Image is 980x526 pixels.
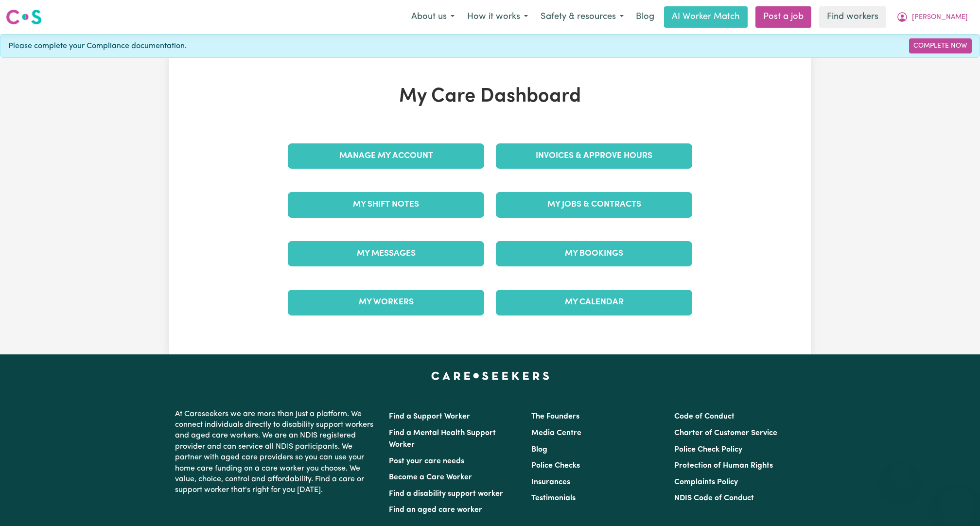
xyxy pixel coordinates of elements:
a: Manage My Account [288,143,484,169]
img: Careseekers logo [6,8,42,26]
a: Invoices & Approve Hours [496,143,692,169]
a: Find a Mental Health Support Worker [389,429,496,449]
a: Find an aged care worker [389,506,482,514]
a: Become a Care Worker [389,473,472,481]
button: About us [405,7,461,27]
a: Code of Conduct [674,413,735,421]
a: Insurances [531,478,570,486]
button: Safety & resources [534,7,630,27]
a: Media Centre [531,429,581,437]
a: Complete Now [909,38,972,53]
a: Police Check Policy [674,446,742,454]
a: Testimonials [531,494,576,502]
a: My Shift Notes [288,192,484,217]
a: My Bookings [496,241,692,266]
iframe: Close message [891,464,910,483]
a: Careseekers logo [6,6,42,28]
a: Careseekers home page [431,372,549,380]
a: Post a job [755,6,811,28]
span: [PERSON_NAME] [912,12,968,23]
a: Post your care needs [389,457,464,465]
a: Complaints Policy [674,478,738,486]
span: Please complete your Compliance documentation. [8,40,187,52]
a: Blog [630,6,660,28]
a: AI Worker Match [664,6,748,28]
button: How it works [461,7,534,27]
a: Find a Support Worker [389,413,470,421]
h1: My Care Dashboard [282,85,698,108]
p: At Careseekers we are more than just a platform. We connect individuals directly to disability su... [175,405,377,500]
a: The Founders [531,413,579,421]
a: My Workers [288,290,484,315]
a: Protection of Human Rights [674,462,773,470]
a: Charter of Customer Service [674,429,777,437]
a: Police Checks [531,462,580,470]
a: NDIS Code of Conduct [674,494,754,502]
a: My Messages [288,241,484,266]
button: My Account [890,7,974,27]
a: Find workers [819,6,886,28]
a: Find a disability support worker [389,490,503,498]
a: My Calendar [496,290,692,315]
iframe: Button to launch messaging window [941,487,972,518]
a: Blog [531,446,547,454]
a: My Jobs & Contracts [496,192,692,217]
